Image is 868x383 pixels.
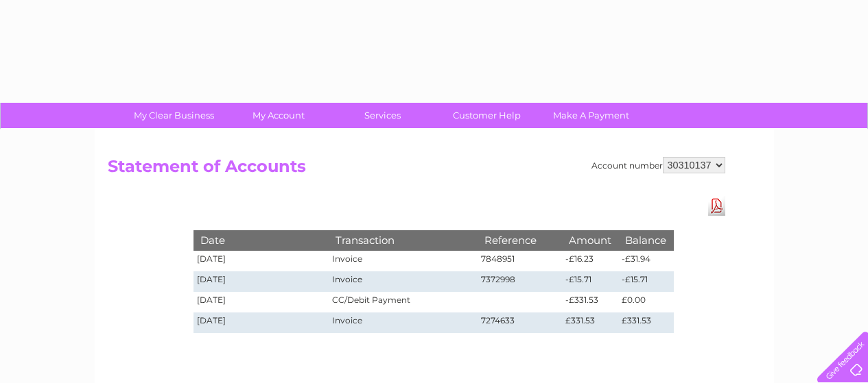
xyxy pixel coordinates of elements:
a: My Account [222,103,335,128]
div: Account number [591,157,725,173]
td: -£16.23 [562,251,618,271]
td: -£15.71 [618,271,673,292]
th: Transaction [329,230,477,250]
td: [DATE] [193,312,329,333]
td: [DATE] [193,271,329,292]
td: 7274633 [478,312,563,333]
a: Make A Payment [535,103,648,128]
td: 7848951 [478,251,563,271]
td: £0.00 [618,292,673,312]
a: Services [326,103,439,128]
td: -£31.94 [618,251,673,271]
td: CC/Debit Payment [329,292,477,312]
td: -£331.53 [562,292,618,312]
td: 7372998 [478,271,563,292]
td: £331.53 [562,312,618,333]
a: Customer Help [430,103,543,128]
td: £331.53 [618,312,673,333]
td: Invoice [329,251,477,271]
th: Reference [478,230,563,250]
th: Date [193,230,329,250]
td: -£15.71 [562,271,618,292]
h2: Statement of Accounts [108,157,725,183]
a: My Clear Business [117,103,231,128]
td: Invoice [329,312,477,333]
td: [DATE] [193,292,329,312]
th: Amount [562,230,618,250]
a: Download Pdf [708,196,725,216]
td: Invoice [329,271,477,292]
th: Balance [618,230,673,250]
td: [DATE] [193,251,329,271]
